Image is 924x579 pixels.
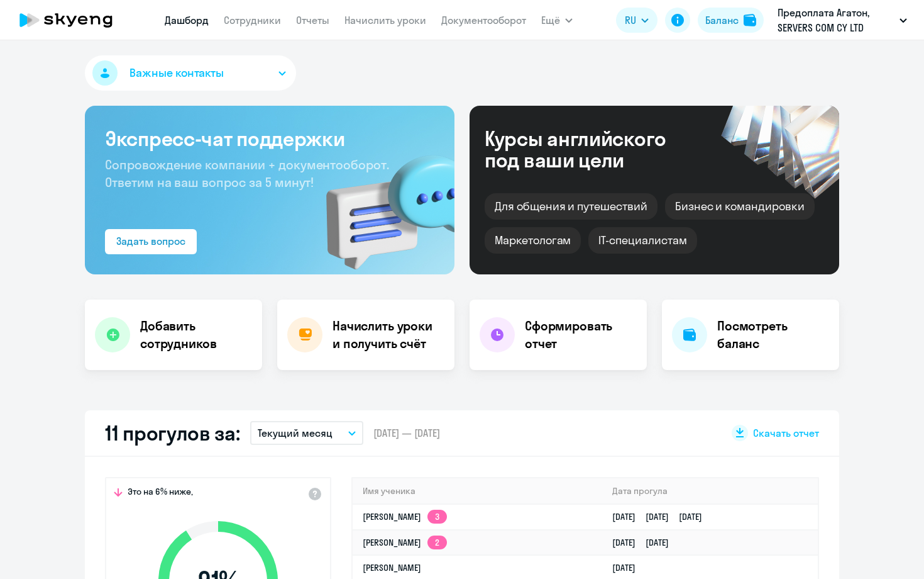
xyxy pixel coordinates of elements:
[344,14,426,26] a: Начислить уроки
[616,8,657,33] button: RU
[129,65,224,81] span: Важные контакты
[485,128,700,171] div: Курсы английского под ваши цели
[105,126,434,151] h3: Экспресс-чат поддержки
[485,193,657,220] div: Для общения и путешествий
[612,537,679,548] a: [DATE][DATE]
[705,13,739,28] div: Баланс
[525,317,637,352] h4: Сформировать отчет
[128,486,193,501] span: Это на 6% ниже,
[250,421,363,445] button: Текущий месяц
[140,317,252,352] h4: Добавить сотрудников
[588,227,696,254] div: IT-специалистам
[105,157,389,190] span: Сопровождение компании + документооборот. Ответим на ваш вопрос за 5 минут!
[363,511,447,522] a: [PERSON_NAME]3
[353,478,602,504] th: Имя ученика
[308,133,454,274] img: bg-img
[105,420,240,446] h2: 11 прогулов за:
[333,317,442,352] h4: Начислить уроки и получить счёт
[105,229,197,254] button: Задать вопрос
[363,537,447,548] a: [PERSON_NAME]2
[116,233,185,249] div: Задать вопрос
[771,5,913,35] button: Предоплата Агатон, SERVERS COM CY LTD
[698,8,764,33] button: Балансbalance
[717,317,829,352] h4: Посмотреть баланс
[485,227,581,254] div: Маркетологам
[373,426,440,440] span: [DATE] — [DATE]
[441,14,526,26] a: Документооборот
[363,562,421,573] a: [PERSON_NAME]
[541,13,560,28] span: Ещё
[744,14,756,26] img: balance
[612,562,646,573] a: [DATE]
[427,536,447,549] app-skyeng-badge: 2
[665,193,815,220] div: Бизнес и командировки
[753,426,819,440] span: Скачать отчет
[602,478,818,504] th: Дата прогула
[427,510,447,524] app-skyeng-badge: 3
[258,425,333,441] p: Текущий месяц
[296,14,329,26] a: Отчеты
[224,14,281,26] a: Сотрудники
[612,511,712,522] a: [DATE][DATE][DATE]
[778,5,894,35] p: Предоплата Агатон, SERVERS COM CY LTD
[85,55,296,91] button: Важные контакты
[165,14,209,26] a: Дашборд
[625,13,636,28] span: RU
[541,8,573,33] button: Ещё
